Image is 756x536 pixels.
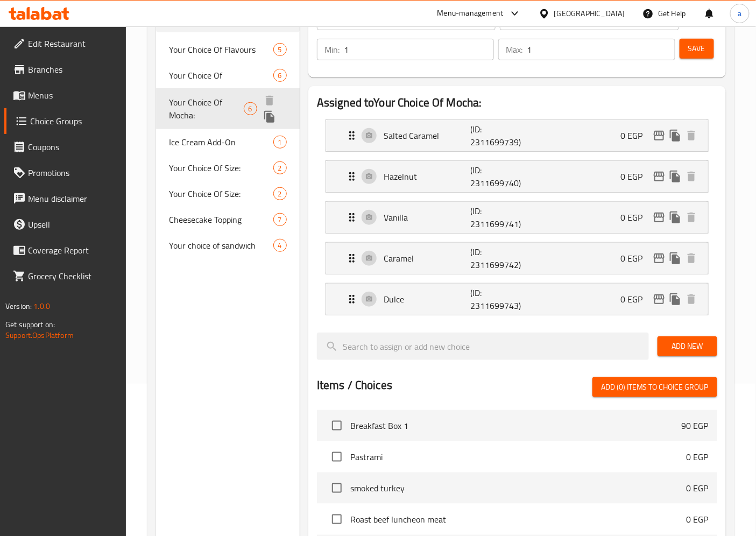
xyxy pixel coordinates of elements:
span: Grocery Checklist [28,270,118,283]
p: 0 EGP [687,513,709,526]
button: Save [680,39,714,59]
div: Your Choice Of Size:2 [156,155,300,181]
button: delete [683,168,700,185]
div: Your Choice Of6 [156,62,300,88]
div: Your Choice Of Flavours5 [156,37,300,62]
a: Choice Groups [4,108,126,134]
span: 1.0.0 [33,299,50,313]
a: Branches [4,57,126,82]
p: (ID: 2311699741) [470,204,528,230]
p: 0 EGP [687,450,709,463]
a: Edit Restaurant [4,31,126,57]
p: Caramel [384,252,470,265]
button: delete [683,209,700,225]
span: Save [688,42,705,55]
div: Your choice of sandwich4 [156,232,300,258]
button: duplicate [667,128,683,144]
input: search [317,333,649,360]
p: 90 EGP [682,419,709,432]
span: Pastrami [350,450,687,463]
div: Choices [273,136,287,149]
span: Your Choice Of Size: [169,161,273,174]
li: Expand [317,156,717,197]
span: 7 [274,215,286,225]
span: Edit Restaurant [28,37,118,50]
div: Choices [273,239,287,252]
p: Salted Caramel [384,129,470,142]
button: edit [651,209,667,225]
div: Choices [273,187,287,200]
li: Expand [317,279,717,320]
span: 6 [274,70,286,81]
div: Ice Cream Add-On1 [156,129,300,155]
span: Roast beef luncheon meat [350,513,687,526]
div: Choices [273,69,287,82]
p: Hazelnut [384,170,470,183]
span: Version: [5,299,32,313]
h2: Items / Choices [317,377,392,393]
a: Grocery Checklist [4,263,126,289]
span: Coverage Report [28,244,118,257]
span: Upsell [28,218,118,231]
span: 2 [274,163,286,173]
button: delete [683,250,700,266]
button: duplicate [667,209,683,225]
span: Cheesecake Topping [169,213,273,226]
button: duplicate [667,291,683,307]
p: 0 EGP [620,252,651,265]
p: 0 EGP [620,170,651,183]
span: Add New [666,340,709,353]
span: Branches [28,63,118,76]
a: Promotions [4,160,126,186]
a: Coverage Report [4,237,126,263]
a: Coupons [4,134,126,160]
li: Expand [317,238,717,279]
li: Expand [317,197,717,238]
li: Expand [317,115,717,156]
div: Expand [326,120,708,151]
span: 2 [274,189,286,199]
div: Expand [326,284,708,315]
span: Choice Groups [30,115,118,128]
button: edit [651,128,667,144]
span: Ice Cream Add-On [169,136,273,149]
button: edit [651,291,667,307]
button: duplicate [667,250,683,266]
span: Coupons [28,140,118,153]
button: edit [651,168,667,185]
div: Menu-management [437,7,504,20]
span: Your Choice Of [169,69,273,82]
span: Breakfast Box 1 [350,419,682,432]
p: 0 EGP [687,482,709,495]
p: 0 EGP [620,129,651,142]
button: duplicate [667,168,683,185]
span: Menu disclaimer [28,192,118,205]
p: 0 EGP [620,211,651,224]
span: Menus [28,89,118,102]
button: duplicate [262,109,278,125]
span: 6 [244,104,257,114]
div: Your Choice Of Mocha:6deleteduplicate [156,88,300,129]
span: a [738,8,741,19]
a: Support.OpsPlatform [5,328,74,342]
p: Dulce [384,293,470,306]
div: [GEOGRAPHIC_DATA] [554,8,625,19]
span: Select choice [326,508,348,531]
a: Upsell [4,211,126,237]
span: Select choice [326,446,348,468]
div: Choices [273,161,287,174]
button: Add (0) items to choice group [592,377,717,397]
span: Promotions [28,166,118,179]
p: Max: [506,43,522,56]
span: Add (0) items to choice group [601,380,709,394]
div: Choices [273,43,287,56]
span: Your choice of sandwich [169,239,273,252]
button: edit [651,250,667,266]
p: (ID: 2311699742) [470,245,528,271]
a: Menu disclaimer [4,186,126,211]
a: Menus [4,82,126,108]
div: Expand [326,161,708,192]
span: 4 [274,241,286,251]
p: Vanilla [384,211,470,224]
span: smoked turkey [350,482,687,495]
